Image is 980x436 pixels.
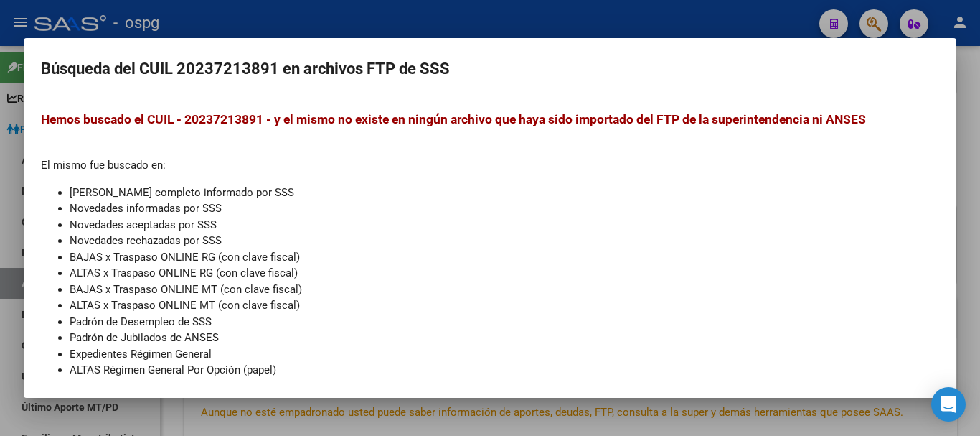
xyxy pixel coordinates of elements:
[70,233,939,249] li: Novedades rechazadas por SSS
[70,346,939,363] li: Expedientes Régimen General
[70,217,939,233] li: Novedades aceptadas por SSS
[41,112,866,126] span: Hemos buscado el CUIL - 20237213891 - y el mismo no existe en ningún archivo que haya sido import...
[41,55,939,83] h2: Búsqueda del CUIL 20237213891 en archivos FTP de SSS
[931,387,966,422] div: Open Intercom Messenger
[70,265,939,282] li: ALTAS x Traspaso ONLINE RG (con clave fiscal)
[70,330,939,346] li: Padrón de Jubilados de ANSES
[70,200,939,217] li: Novedades informadas por SSS
[70,314,939,330] li: Padrón de Desempleo de SSS
[70,362,939,379] li: ALTAS Régimen General Por Opción (papel)
[70,249,939,266] li: BAJAS x Traspaso ONLINE RG (con clave fiscal)
[70,297,939,314] li: ALTAS x Traspaso ONLINE MT (con clave fiscal)
[70,185,939,201] li: [PERSON_NAME] completo informado por SSS
[70,379,939,395] li: BAJAS Régimen General Por Opción (papel)
[70,282,939,298] li: BAJAS x Traspaso ONLINE MT (con clave fiscal)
